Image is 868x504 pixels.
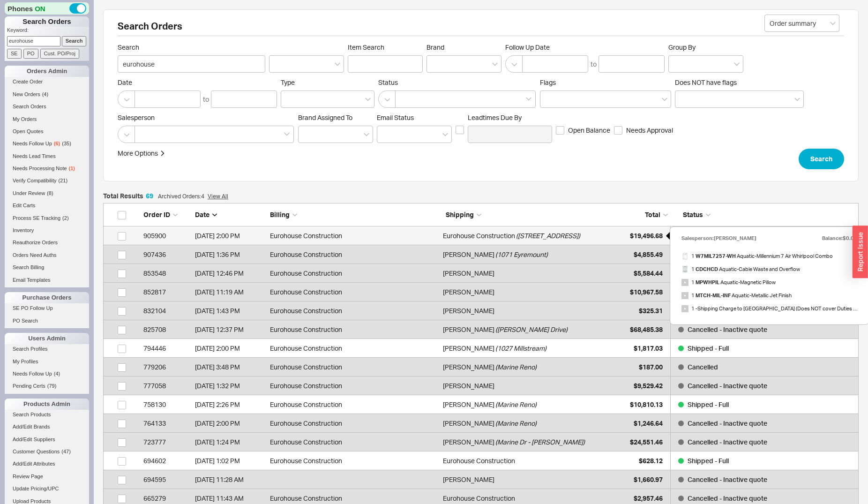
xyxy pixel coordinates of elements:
span: $187.00 [639,363,663,371]
span: Cancelled [688,363,718,371]
span: Status [683,211,703,218]
div: 779206 [143,358,190,376]
span: Does NOT have flags [675,78,737,86]
span: ON [35,4,45,14]
img: no_photo [681,292,688,299]
a: 905900[DATE] 2:00 PMEurohouse ConstructionEurohouse Construction([STREET_ADDRESS])$19,496.68Proce... [103,226,859,245]
button: Search [799,149,844,169]
span: $24,551.46 [630,438,663,446]
a: Search Orders [5,102,89,112]
div: Eurohouse Construction [270,339,438,358]
img: no_photo [681,305,688,312]
div: 764133 [143,414,190,433]
span: ( Marine Dr - [PERSON_NAME] ) [495,433,585,451]
span: 1 Aquatic - Cable Waste and Overflow [681,263,800,276]
a: New Orders(4) [5,90,89,99]
a: 694602[DATE] 1:02 PMEurohouse ConstructionEurohouse Construction$628.12Shipped - Full [103,451,859,470]
div: to [203,95,209,104]
div: 777058 [143,376,190,395]
input: Search [62,36,87,46]
span: Order ID [143,211,170,218]
a: My Orders [5,114,89,124]
a: Process SE Tracking(2) [5,213,89,223]
span: Status [378,78,536,87]
input: Flags [545,94,552,105]
div: 8/16/23 2:00 PM [195,414,265,433]
a: Search Billing [5,263,89,272]
div: 825708 [143,320,190,339]
span: $4,855.49 [634,250,663,258]
span: Open Balance [568,126,610,135]
span: ( Marine Reno ) [495,414,537,433]
span: Pending Certs [13,383,45,389]
a: 777058[DATE] 1:32 PMEurohouse Construction[PERSON_NAME]$9,529.42Cancelled - Inactive quote [103,376,859,395]
div: 905900 [143,226,190,245]
div: to [591,60,597,69]
div: Eurohouse Construction [443,226,515,245]
a: Search Products [5,410,89,420]
a: Needs Follow Up(4) [5,369,89,379]
div: Billing [270,210,441,219]
a: 758130[DATE] 2:26 PMEurohouse Construction[PERSON_NAME](Marine Reno)$10,810.13Shipped - Full [103,395,859,414]
a: 853548[DATE] 12:46 PMEurohouse Construction[PERSON_NAME]$5,584.44Cancelled - Inactive quote [103,264,859,283]
input: Open Balance [556,126,564,135]
div: Eurohouse Construction [270,376,438,395]
span: $628.12 [639,457,663,465]
div: 758130 [143,395,190,414]
span: ( 2 ) [62,215,68,221]
span: Billing [270,211,290,218]
a: 1 W7MIL7257-WH Aquatic-Millennium 7 Air Whirlpool Combo [681,249,833,263]
span: ( 1071 Eyremount ) [495,245,548,264]
a: Under Review(8) [5,188,89,198]
span: $9,529.42 [634,382,663,390]
a: PO Search [5,316,89,326]
div: Eurohouse Construction [270,226,438,245]
div: Eurohouse Construction [270,414,438,433]
span: Cancelled - Inactive quote [688,325,767,333]
div: Orders Admin [5,66,89,77]
svg: open menu [830,22,836,25]
p: Keyword: [7,27,89,36]
svg: open menu [442,133,448,136]
div: Eurohouse Construction [270,433,438,451]
div: [PERSON_NAME] [443,433,494,451]
div: [PERSON_NAME] [443,339,494,358]
div: [PERSON_NAME] [443,358,494,376]
span: Brand [427,43,444,51]
a: SE PO Follow Up [5,303,89,313]
span: $2,957.46 [634,494,663,502]
a: 852817[DATE] 11:19 AMEurohouse Construction[PERSON_NAME]$10,967.58Cancelled - Inactive quote [103,283,859,301]
span: Flags [540,78,556,86]
div: [PERSON_NAME] [443,264,494,283]
span: Needs Approval [626,126,673,135]
img: 243535 [681,253,688,260]
div: 1/21/25 12:46 PM [195,264,265,283]
span: $5,584.44 [634,269,663,277]
a: 907436[DATE] 1:36 PMEurohouse Construction[PERSON_NAME](1071 Eyremount)$4,855.49Cancelled - Inact... [103,245,859,264]
a: Verify Compatibility(21) [5,176,89,186]
div: Purchase Orders [5,292,89,303]
div: 3/26/25 1:36 PM [195,245,265,264]
span: Needs Processing Note [13,165,67,171]
div: [PERSON_NAME] [443,414,494,433]
span: ( Marine Reno ) [495,358,537,376]
span: $19,496.68 [630,232,663,240]
span: ( 1 ) [69,165,75,171]
div: Shipping [446,210,617,219]
div: 7/8/22 11:28 AM [195,470,265,489]
b: MTCH-MIL-INF [696,292,731,299]
h2: Search Orders [118,22,844,36]
a: Update Pricing/UPC [5,484,89,494]
span: Salesperson [118,113,294,122]
a: Reauthorize Orders [5,238,89,248]
span: Date [118,78,277,87]
span: Needs Follow Up [13,371,52,376]
span: $1,660.97 [634,475,663,483]
img: cd_bgyr5z [681,266,688,273]
span: ( 35 ) [62,141,71,146]
input: Needs Approval [614,126,622,135]
span: Shipped - Full [688,400,729,408]
a: Search Profiles [5,344,89,354]
a: Customer Questions(47) [5,447,89,457]
b: CDCHCD [696,266,718,272]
